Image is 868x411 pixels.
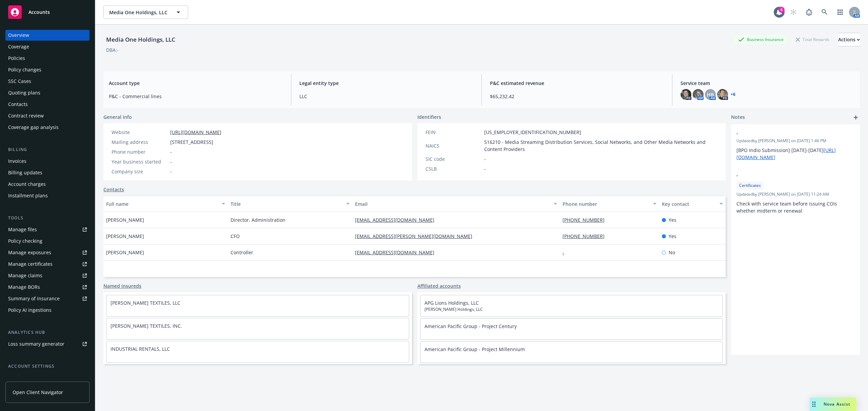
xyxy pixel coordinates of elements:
[5,236,90,246] a: Policy checking
[112,168,167,175] div: Company size
[231,249,253,256] span: Controller
[111,300,180,306] a: [PERSON_NAME] TEXTILES, LLC
[680,89,691,100] img: photo
[112,158,167,165] div: Year business started
[8,372,37,383] div: Service team
[8,224,37,235] div: Manage files
[838,33,860,46] div: Actions
[5,363,90,370] div: Account settings
[5,64,90,75] a: Policy changes
[5,372,90,383] a: Service team
[563,217,610,223] a: [PHONE_NUMBER]
[425,346,525,352] a: American Pacific Group - Project Millennium
[299,93,473,100] span: LLC
[792,35,833,44] div: Total Rewards
[103,5,188,19] button: Media One Holdings, LLC
[484,155,486,163] span: -
[736,138,854,144] span: Updated by [PERSON_NAME] on [DATE] 1:46 PM
[810,397,856,411] button: Nova Assist
[802,5,816,19] a: Report a Bug
[170,168,172,175] span: -
[563,233,610,239] a: [PHONE_NUMBER]
[5,167,90,178] a: Billing updates
[426,165,481,172] div: CSLB
[818,5,831,19] a: Search
[669,216,676,223] span: Yes
[8,282,40,293] div: Manage BORs
[103,186,124,193] a: Contacts
[109,80,283,87] span: Account type
[28,9,50,15] span: Accounts
[8,156,26,167] div: Invoices
[103,196,228,212] button: Full name
[170,148,172,155] span: -
[426,142,481,149] div: NAICS
[109,93,283,100] span: P&C - Commercial lines
[425,323,517,329] a: American Pacific Group - Project Century
[111,346,170,352] a: INDUSTRIAL RENTALS, LLC
[717,89,728,100] img: photo
[5,215,90,221] div: Tools
[355,249,440,256] a: [EMAIL_ADDRESS][DOMAIN_NAME]
[810,397,818,411] div: Drag to move
[299,80,473,87] span: Legal entity type
[8,259,53,269] div: Manage certificates
[8,87,40,98] div: Quoting plans
[731,92,735,96] a: +6
[106,46,119,53] div: DBA: -
[425,306,719,312] span: [PERSON_NAME] Holdings, LLC
[170,129,221,135] a: [URL][DOMAIN_NAME]
[425,300,479,306] a: APG Lions Holdings, LLC
[8,270,42,281] div: Manage claims
[8,110,44,121] div: Contract review
[8,76,31,87] div: SSC Cases
[490,80,664,87] span: P&C estimated revenue
[5,110,90,121] a: Contract review
[426,129,481,136] div: FEIN
[8,41,29,52] div: Coverage
[352,196,560,212] button: Email
[5,329,90,336] div: Analytics hub
[106,249,144,256] span: [PERSON_NAME]
[5,305,90,316] a: Policy AI ingestions
[231,200,342,208] div: Title
[426,155,481,163] div: SIC code
[8,30,29,41] div: Overview
[170,138,213,146] span: [STREET_ADDRESS]
[5,247,90,258] a: Manage exposures
[355,200,550,208] div: Email
[8,167,42,178] div: Billing updates
[13,389,63,396] span: Open Client Navigator
[170,158,172,165] span: -
[103,113,132,121] span: General info
[5,156,90,167] a: Invoices
[824,401,850,407] span: Nova Assist
[736,200,839,214] span: Check with service team before issuing COIs whether midterm or renewal
[838,33,860,46] button: Actions
[5,146,90,153] div: Billing
[669,233,676,240] span: Yes
[106,200,218,208] div: Full name
[490,93,664,100] span: $65,232.42
[735,35,787,44] div: Business Insurance
[5,30,90,41] a: Overview
[5,224,90,235] a: Manage files
[707,91,714,98] span: HB
[228,196,352,212] button: Title
[8,305,52,316] div: Policy AI ingestions
[5,41,90,52] a: Coverage
[5,53,90,64] a: Policies
[5,259,90,269] a: Manage certificates
[231,233,240,240] span: CFO
[417,113,441,121] span: Identifiers
[563,200,649,208] div: Phone number
[106,233,144,240] span: [PERSON_NAME]
[736,130,837,137] span: -
[736,172,837,179] span: -
[787,5,800,19] a: Start snowing
[662,200,715,208] div: Key contact
[5,76,90,87] a: SSC Cases
[8,122,59,133] div: Coverage gap analysis
[669,249,675,256] span: No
